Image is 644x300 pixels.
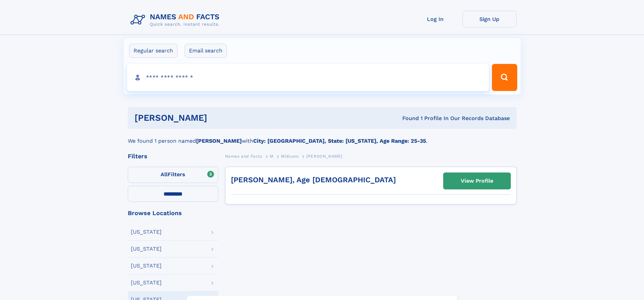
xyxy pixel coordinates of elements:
[281,154,299,159] span: Midzuno
[253,138,426,144] b: City: [GEOGRAPHIC_DATA], State: [US_STATE], Age Range: 25-35
[305,115,510,122] div: Found 1 Profile In Our Records Database
[128,11,225,29] img: Logo Names and Facts
[461,173,493,189] div: View Profile
[270,154,273,159] span: M
[131,263,162,269] div: [US_STATE]
[127,64,489,91] input: search input
[492,64,517,91] button: Search Button
[225,152,262,160] a: Names and Facts
[281,152,299,160] a: Midzuno
[444,173,510,189] a: View Profile
[128,153,218,159] div: Filters
[270,152,273,160] a: M
[131,229,162,235] div: [US_STATE]
[128,129,517,145] div: We found 1 person named with .
[135,114,305,122] h1: [PERSON_NAME]
[462,11,517,27] a: Sign Up
[131,246,162,252] div: [US_STATE]
[131,280,162,285] div: [US_STATE]
[128,210,218,216] div: Browse Locations
[306,154,342,159] span: [PERSON_NAME]
[231,176,396,184] a: [PERSON_NAME], Age [DEMOGRAPHIC_DATA]
[408,11,462,27] a: Log In
[161,171,168,178] span: All
[129,44,177,58] label: Regular search
[196,138,242,144] b: [PERSON_NAME]
[128,167,218,183] label: Filters
[185,44,227,58] label: Email search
